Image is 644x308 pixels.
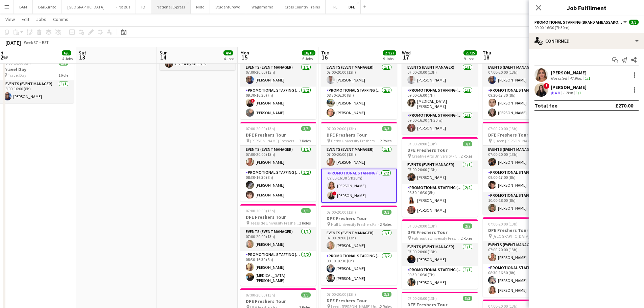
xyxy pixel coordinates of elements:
[321,122,397,203] div: 07:00-20:00 (13h)3/3DFE Freshers Tour Derby University Freshers Fair2 RolesEvents (Event Manager)...
[14,0,33,14] button: BAM
[240,50,249,56] span: Mon
[33,0,62,14] button: BarBurrito
[402,243,478,266] app-card-role: Events (Event Manager)1/107:00-20:00 (13h)[PERSON_NAME]
[321,206,397,285] app-job-card: 07:00-20:00 (13h)3/3DFE Freshers Tour Hull University Freshers Fair2 RolesEvents (Event Manager)1...
[246,292,275,298] span: 07:00-20:00 (13h)
[240,251,316,286] app-card-role: Promotional Staffing (Brand Ambassadors)2/208:30-16:30 (8h)[PERSON_NAME][MEDICAL_DATA][PERSON_NAME]
[5,16,15,22] span: View
[240,40,316,119] div: 07:00-20:00 (13h)3/3DFE Freshers Tour Leeds Becket University Freshers Fair2 RolesEvents (Event M...
[321,40,397,119] app-job-card: 07:00-20:00 (13h)3/3DFE Freshers Tour [GEOGRAPHIC_DATA] Freshers Fair2 RolesEvents (Event Manager...
[407,141,437,146] span: 07:00-20:00 (13h)
[402,266,478,289] app-card-role: Promotional Staffing (Brand Ambassadors)1/109:30-16:30 (7h)[PERSON_NAME]
[402,302,478,308] h3: DFE Freshers Tour
[551,84,587,90] div: [PERSON_NAME]
[246,126,275,131] span: 07:00-20:00 (13h)
[239,53,249,61] span: 15
[110,0,136,14] button: First Bus
[380,222,391,227] span: 2 Roles
[534,20,628,25] button: Promotional Staffing (Brand Ambassadors)
[402,184,478,217] app-card-role: Promotional Staffing (Brand Ambassadors)2/208:30-16:30 (8h)[PERSON_NAME][PERSON_NAME]
[483,217,558,297] app-job-card: 07:00-20:00 (13h)3/3DFE Freshers Tour [GEOGRAPHIC_DATA] Freshers Fair2 RolesEvents (Event Manager...
[551,70,592,76] div: [PERSON_NAME]
[534,25,639,30] div: 09:00-16:30 (7h30m)
[402,40,478,135] app-job-card: 07:00-20:00 (13h)3/3DFE Freshers Tour [GEOGRAPHIC_DATA][PERSON_NAME][DEMOGRAPHIC_DATA] Freshers F...
[568,76,583,81] div: 47.9km
[240,64,316,87] app-card-role: Events (Event Manager)1/107:00-20:00 (13h)[PERSON_NAME]
[464,56,477,61] div: 9 Jobs
[62,0,110,14] button: [GEOGRAPHIC_DATA]
[483,241,558,264] app-card-role: Events (Event Manager)1/107:00-20:00 (13h)[PERSON_NAME]
[327,126,356,131] span: 07:00-20:00 (13h)
[483,40,558,119] div: 07:00-20:00 (13h)3/3DFE Freshers Tour Liverpool [PERSON_NAME] University Freshers Fair2 RolesEven...
[3,15,18,24] a: View
[321,64,397,87] app-card-role: Events (Event Manager)1/107:00-20:00 (13h)[PERSON_NAME]
[58,73,68,78] span: 1 Role
[22,16,29,22] span: Edit
[321,87,397,119] app-card-role: Promotional Staffing (Brand Ambassadors)2/208:30-16:30 (8h)[PERSON_NAME][PERSON_NAME]
[79,50,86,56] span: Sat
[561,90,574,96] div: 1.7km
[240,146,316,169] app-card-role: Events (Event Manager)1/107:00-20:00 (13h)[PERSON_NAME]
[240,132,316,138] h3: DFE Freshers Tour
[240,122,316,202] app-job-card: 07:00-20:00 (13h)3/3DFE Freshers Tour [PERSON_NAME] Freshers Fair2 RolesEvents (Event Manager)1/1...
[320,53,329,61] span: 16
[529,33,644,49] div: Confirmed
[483,87,558,119] app-card-role: Promotional Staffing (Brand Ambassadors)2/209:30-17:30 (8h)[PERSON_NAME][PERSON_NAME]
[246,0,279,14] button: Wagamama
[62,50,71,55] span: 6/6
[543,83,549,89] span: !
[246,208,275,213] span: 07:00-20:00 (13h)
[629,20,639,25] span: 3/3
[240,228,316,251] app-card-role: Events (Event Manager)1/107:00-20:00 (13h)[PERSON_NAME]
[321,252,397,285] app-card-role: Promotional Staffing (Brand Ambassadors)2/208:30-16:30 (8h)[PERSON_NAME][PERSON_NAME]
[482,53,491,61] span: 18
[62,56,73,61] div: 4 Jobs
[585,76,590,81] app-skills-label: 1/1
[402,50,411,56] span: Wed
[529,3,644,12] h3: Job Fulfilment
[380,138,391,143] span: 2 Roles
[483,50,491,56] span: Thu
[407,223,437,229] span: 07:00-20:00 (13h)
[331,138,380,143] span: Derby University Freshers Fair
[483,169,558,192] app-card-role: Promotional Staffing (Brand Ambassadors)1/109:00-17:00 (8h)[PERSON_NAME]
[321,132,397,138] h3: DFE Freshers Tour
[5,39,21,46] div: [DATE]
[136,0,151,14] button: IQ
[461,236,472,241] span: 2 Roles
[483,122,558,215] app-job-card: 07:00-20:00 (13h)3/3DFE Freshers Tour Queen [PERSON_NAME] University Freshers Fair3 RolesEvents (...
[483,227,558,233] h3: DFE Freshers Tour
[191,0,210,14] button: Nido
[251,99,255,103] span: !
[327,292,356,297] span: 07:00-20:00 (13h)
[407,296,437,301] span: 07:00-20:00 (13h)
[615,102,633,109] div: £270.00
[240,298,316,304] h3: DFE Freshers Tour
[42,40,49,45] div: BST
[463,223,472,229] span: 2/2
[382,210,391,215] span: 3/3
[250,138,299,143] span: [PERSON_NAME] Freshers Fair
[210,0,246,14] button: StudentCrowd
[332,191,336,195] span: !
[302,56,315,61] div: 6 Jobs
[240,87,316,119] app-card-role: Promotional Staffing (Brand Ambassadors)2/209:30-16:30 (7h)![PERSON_NAME][PERSON_NAME]
[402,64,478,87] app-card-role: Events (Event Manager)1/107:00-20:00 (13h)[PERSON_NAME]
[8,73,26,78] span: Travel Day
[343,0,361,14] button: DFE
[493,234,542,239] span: [GEOGRAPHIC_DATA] Freshers Fair
[78,53,86,61] span: 13
[483,64,558,87] app-card-role: Events (Event Manager)1/107:00-20:00 (13h)[PERSON_NAME]
[36,16,46,22] span: Jobs
[463,141,472,146] span: 3/3
[22,40,39,45] span: Week 37
[402,147,478,153] h3: DFE Freshers Tour
[240,169,316,202] app-card-role: Promotional Staffing (Brand Ambassadors)2/208:30-16:30 (8h)[PERSON_NAME][PERSON_NAME]
[301,208,311,213] span: 3/3
[321,146,397,169] app-card-role: Events (Event Manager)1/107:00-20:00 (13h)[PERSON_NAME]
[382,126,391,131] span: 3/3
[33,15,49,24] a: Jobs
